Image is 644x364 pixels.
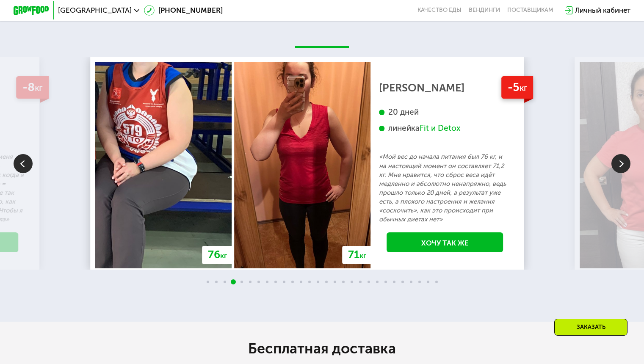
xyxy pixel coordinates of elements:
[144,5,223,16] a: [PHONE_NUMBER]
[359,251,366,260] span: кг
[342,246,372,264] div: 71
[379,123,510,133] div: линейка
[35,83,42,93] span: кг
[520,83,527,93] span: кг
[501,76,533,99] div: -5
[611,154,630,173] img: Slide right
[575,5,630,16] div: Личный кабинет
[417,7,462,14] a: Качество еды
[14,154,33,173] img: Slide left
[379,107,510,117] div: 20 дней
[507,7,553,14] div: поставщикам
[220,251,227,260] span: кг
[58,7,132,14] span: [GEOGRAPHIC_DATA]
[379,83,510,92] div: [PERSON_NAME]
[16,76,49,99] div: -8
[554,319,627,336] div: Заказать
[202,246,232,264] div: 76
[469,7,500,14] a: Вендинги
[72,340,572,358] h2: Бесплатная доставка
[379,152,510,224] p: «Мой вес до начала питания был 76 кг, и на настоящий момент он составляет 71,2 кг. Мне нравится, ...
[420,123,460,133] div: Fit и Detox
[387,232,503,253] a: Хочу так же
